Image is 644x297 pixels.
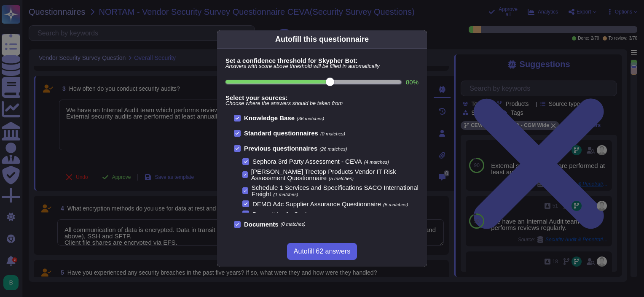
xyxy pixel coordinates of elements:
[244,145,317,152] b: Previous questionnaires
[225,94,419,101] b: Select your sources:
[252,211,318,218] span: Doc validação Sephora
[320,131,345,136] span: (0 matches)
[225,57,419,64] b: Set a confidence threshold for Skypher Bot:
[319,146,347,151] span: (26 matches)
[297,116,324,121] span: (36 matches)
[281,222,306,227] span: (0 matches)
[294,248,350,255] span: Autofill 62 answers
[225,101,419,106] span: Choose where the answers should be taken from
[287,243,357,260] button: Autofill 62 answers
[244,221,279,227] b: Documents
[225,64,419,69] span: Answers with score above threshold will be filled in automatically
[244,130,318,137] b: Standard questionnaires
[383,202,408,207] span: (5 matches)
[252,158,362,165] span: Sephora 3rd Party Assessment - CEVA
[275,34,369,45] div: Autofill this questionnaire
[251,168,396,181] span: [PERSON_NAME] Treetop Products Vendor IT Risk Assessment Questionnaire
[273,192,298,197] span: (1 matches)
[364,159,389,165] span: (4 matches)
[252,184,419,197] span: Schedule 1 Services and Specifications SACO International Freight
[244,114,295,121] b: Knowledge Base
[252,200,381,208] span: DEMO A4c Supplier Assurance Questionnaire
[406,79,419,85] label: 80 %
[329,176,354,181] span: (5 matches)
[320,212,345,217] span: (5 matches)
